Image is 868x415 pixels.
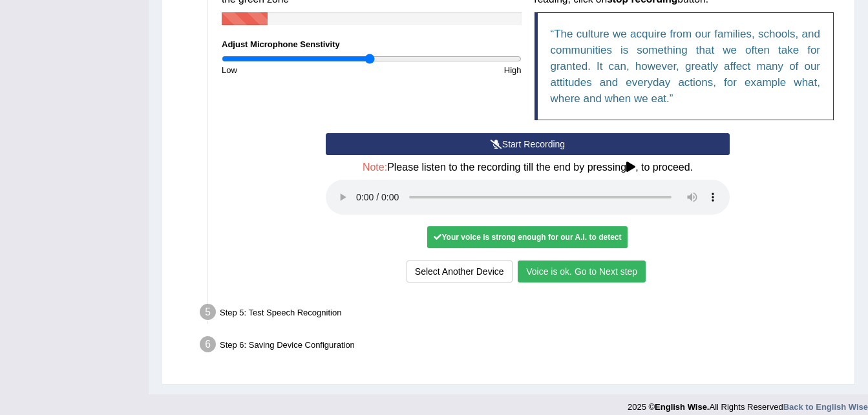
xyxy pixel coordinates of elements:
button: Start Recording [326,133,730,155]
div: Low [215,64,372,76]
label: Adjust Microphone Senstivity [222,38,340,50]
h4: Please listen to the recording till the end by pressing , to proceed. [326,162,730,173]
button: Voice is ok. Go to Next step [518,261,646,282]
strong: English Wise. [655,402,709,412]
q: The culture we acquire from our families, schools, and communities is something that we often tak... [551,28,821,105]
div: Your voice is strong enough for our A.I. to detect [427,226,628,248]
span: Note: [363,162,387,173]
button: Select Another Device [407,261,513,282]
div: Step 6: Saving Device Configuration [194,332,849,361]
div: 2025 © All Rights Reserved [628,394,868,413]
div: High [372,64,528,76]
div: Step 5: Test Speech Recognition [194,300,849,328]
a: Back to English Wise [783,402,868,412]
